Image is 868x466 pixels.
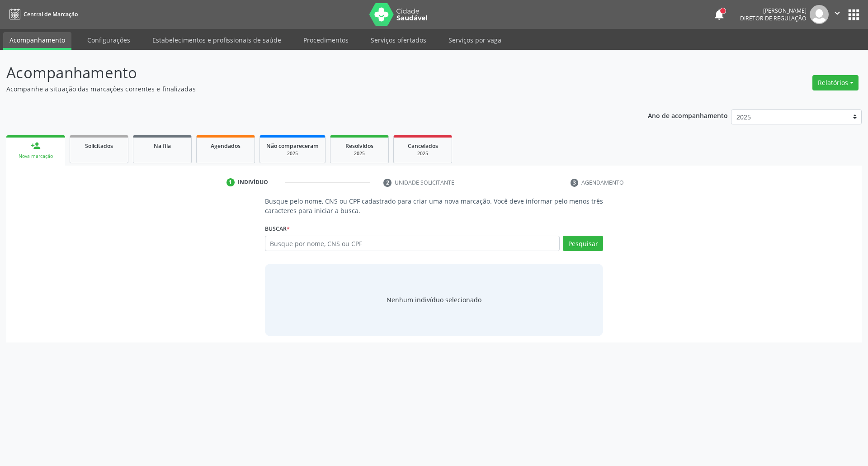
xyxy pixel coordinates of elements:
button: apps [846,7,862,23]
img: img [810,5,829,24]
a: Procedimentos [297,32,355,48]
p: Ano de acompanhamento [648,109,728,121]
div: Nova marcação [13,153,59,160]
a: Acompanhamento [3,32,71,50]
input: Busque por nome, CNS ou CPF [265,236,560,251]
div: Nenhum indivíduo selecionado [387,295,481,304]
span: Não compareceram [266,142,319,150]
span: Diretor de regulação [740,14,807,22]
a: Serviços ofertados [364,32,433,48]
span: Na fila [154,142,171,150]
div: [PERSON_NAME] [740,7,807,14]
button:  [829,5,846,24]
span: Cancelados [408,142,438,150]
div: Indivíduo [238,178,268,186]
div: person_add [31,141,41,151]
span: Resolvidos [345,142,373,150]
a: Central de Marcação [6,7,78,22]
label: Buscar [265,222,290,236]
div: 2025 [337,150,382,157]
a: Estabelecimentos e profissionais de saúde [146,32,288,48]
span: Central de Marcação [24,10,78,18]
div: 1 [226,178,235,186]
button: notifications [713,8,726,21]
span: Solicitados [85,142,113,150]
button: Pesquisar [563,236,603,251]
i:  [832,8,842,18]
a: Serviços por vaga [442,32,508,48]
p: Acompanhamento [6,62,605,84]
span: Agendados [211,142,241,150]
a: Configurações [81,32,137,48]
p: Busque pelo nome, CNS ou CPF cadastrado para criar uma nova marcação. Você deve informar pelo men... [265,196,604,215]
p: Acompanhe a situação das marcações correntes e finalizadas [6,84,605,94]
button: Relatórios [812,75,859,90]
div: 2025 [266,150,319,157]
div: 2025 [400,150,445,157]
